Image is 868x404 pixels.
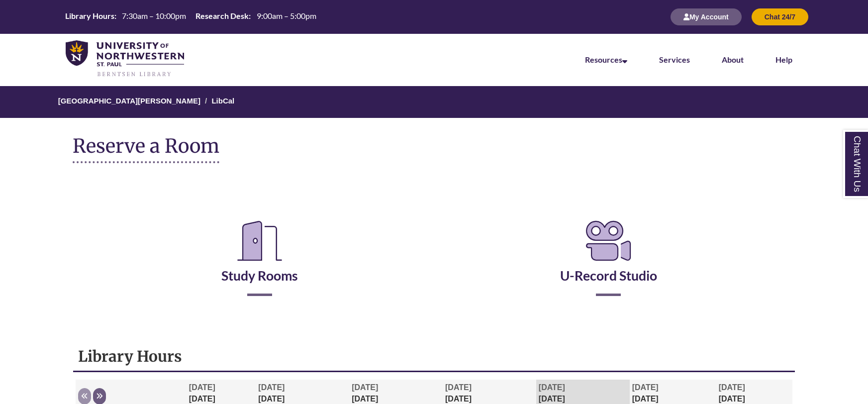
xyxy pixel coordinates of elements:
span: [DATE] [352,383,378,392]
button: My Account [671,8,742,25]
table: Hours Today [61,10,320,22]
a: U-Record Studio [560,243,657,284]
a: [GEOGRAPHIC_DATA][PERSON_NAME] [58,97,200,105]
th: Library Hours: [61,10,118,21]
a: Resources [585,55,627,64]
a: Hours Today [61,10,320,23]
a: Study Rooms [221,243,298,284]
span: 9:00am – 5:00pm [257,11,316,20]
a: About [722,55,744,64]
h1: Reserve a Room [73,135,219,163]
span: [DATE] [258,383,285,392]
span: [DATE] [632,383,659,392]
div: Reserve a Room [73,188,795,325]
th: Research Desk: [192,10,252,21]
a: Chat 24/7 [752,12,808,21]
span: [DATE] [445,383,472,392]
span: [DATE] [539,383,565,392]
a: Help [775,55,792,64]
a: My Account [671,12,742,21]
a: LibCal [211,97,234,105]
span: [DATE] [719,383,745,392]
img: UNWSP Library Logo [66,40,184,78]
span: [DATE] [189,383,215,392]
a: Services [659,55,690,64]
button: Chat 24/7 [752,8,808,25]
span: 7:30am – 10:00pm [122,11,186,20]
h1: Library Hours [78,347,790,366]
nav: Breadcrumb [73,86,795,118]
